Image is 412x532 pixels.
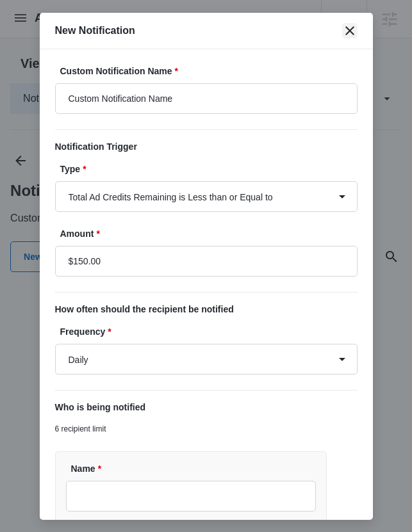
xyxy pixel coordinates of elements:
label: Custom Notification Name [60,65,363,78]
label: Type [60,163,363,176]
h1: New Notification [55,23,135,38]
p: Notification Trigger [55,140,358,154]
label: Name [71,462,322,476]
img: tab_domain_overview_orange.svg [35,74,45,85]
button: close [342,23,358,38]
p: Who is being notified [55,401,358,414]
div: Domain: [DOMAIN_NAME] [33,33,141,44]
img: website_grey.svg [21,33,31,44]
div: v 4.0.25 [36,20,63,31]
p: 6 recipient limit [55,423,358,435]
div: Domain Overview [49,76,115,84]
label: Amount [60,227,363,241]
img: logo_orange.svg [21,20,31,31]
p: How often should the recipient be notified [55,303,358,316]
label: Frequency [60,325,363,339]
div: Keywords by Traffic [142,76,216,84]
img: tab_keywords_by_traffic_grey.svg [128,74,138,85]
